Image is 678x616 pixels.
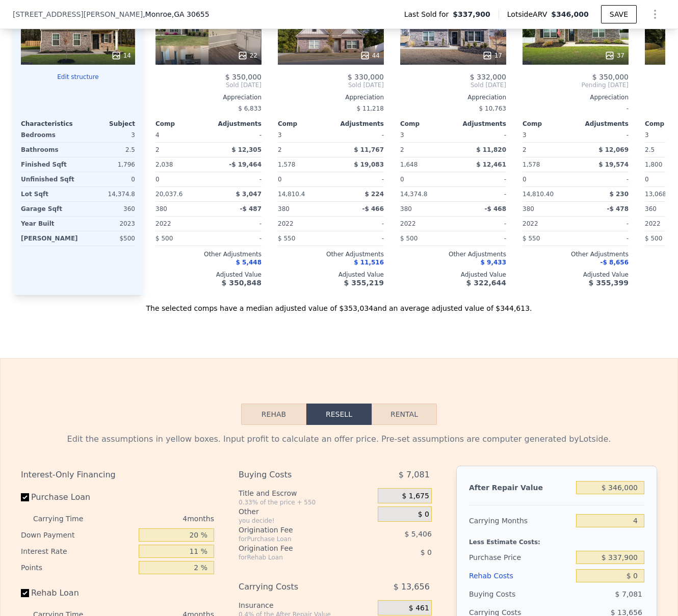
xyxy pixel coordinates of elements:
[238,105,262,112] span: $ 6,833
[402,492,429,501] span: $ 1,675
[103,511,214,527] div: 4 months
[21,543,135,559] div: Interest Rate
[523,205,534,212] span: 380
[239,553,352,561] div: for Rehab Loan
[21,559,135,576] div: Points
[21,584,135,602] label: Rehab Loan
[231,146,262,153] span: $ 12,305
[400,176,404,183] span: 0
[578,172,629,186] div: -
[155,205,167,212] span: 380
[523,161,540,168] span: 1,578
[551,10,589,18] span: $346,000
[421,548,432,556] span: $ 0
[645,4,665,24] button: Show Options
[609,191,629,198] span: $ 230
[418,510,429,519] span: $ 0
[523,131,527,139] span: 3
[484,205,506,212] span: -$ 468
[357,105,384,112] span: $ 11,218
[278,205,290,212] span: 380
[409,604,429,613] span: $ 461
[239,517,374,525] div: you decide!
[33,511,99,527] div: Carrying Time
[523,93,629,101] div: Appreciation
[360,50,380,61] div: 44
[278,235,295,242] span: $ 550
[143,9,210,19] span: , Monroe
[155,161,173,168] span: 2,038
[238,50,257,61] div: 22
[645,131,649,139] span: 3
[208,120,262,128] div: Adjustments
[354,259,384,266] span: $ 11,516
[21,73,135,81] button: Edit structure
[239,600,374,610] div: Insurance
[469,548,572,567] div: Purchase Price
[155,271,262,279] div: Adjusted Value
[239,506,374,517] div: Other
[278,143,329,157] div: 2
[13,9,143,19] span: [STREET_ADDRESS][PERSON_NAME]
[78,120,135,128] div: Subject
[333,231,384,246] div: -
[155,191,182,198] span: 20,037.6
[331,120,384,128] div: Adjustments
[523,176,527,183] span: 0
[21,172,76,186] div: Unfinished Sqft
[404,530,431,538] span: $ 5,406
[601,5,637,23] button: SAVE
[615,590,642,598] span: $ 7,081
[21,128,76,142] div: Bedrooms
[21,202,76,216] div: Garage Sqft
[155,131,160,139] span: 4
[589,279,629,287] span: $ 355,399
[155,176,160,183] span: 0
[455,231,506,246] div: -
[482,50,502,61] div: 17
[523,143,573,157] div: 2
[354,161,384,168] span: $ 19,083
[400,143,451,157] div: 2
[523,120,576,128] div: Comp
[523,217,573,231] div: 2022
[21,589,29,597] input: Rehab Loan
[404,9,453,19] span: Last Sold for
[80,128,135,142] div: 3
[278,271,384,279] div: Adjusted Value
[21,120,78,128] div: Characteristics
[469,478,572,497] div: After Repair Value
[21,143,76,157] div: Bathrooms
[592,73,629,81] span: $ 350,000
[455,128,506,142] div: -
[278,81,384,89] span: Sold [DATE]
[241,404,306,425] button: Rehab
[344,279,384,287] span: $ 355,219
[278,93,384,101] div: Appreciation
[155,235,173,242] span: $ 500
[400,271,506,279] div: Adjusted Value
[578,231,629,246] div: -
[469,512,572,530] div: Carrying Months
[400,205,412,212] span: 380
[400,131,404,139] span: 3
[278,161,295,168] span: 1,578
[476,146,506,153] span: $ 11,820
[645,235,662,242] span: $ 500
[523,235,540,242] span: $ 550
[455,172,506,186] div: -
[400,250,506,258] div: Other Adjustments
[469,530,644,548] div: Less Estimate Costs:
[455,217,506,231] div: -
[453,9,490,19] span: $337,900
[172,10,210,18] span: , GA 30655
[21,466,214,484] div: Interest-Only Financing
[400,81,506,89] span: Sold [DATE]
[155,120,208,128] div: Comp
[333,217,384,231] div: -
[645,191,666,198] span: 13,068
[21,231,78,246] div: [PERSON_NAME]
[469,585,572,603] div: Buying Costs
[21,433,657,445] div: Edit the assumptions in yellow boxes. Input profit to calculate an offer price. Pre-set assumptio...
[523,81,629,89] span: Pending [DATE]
